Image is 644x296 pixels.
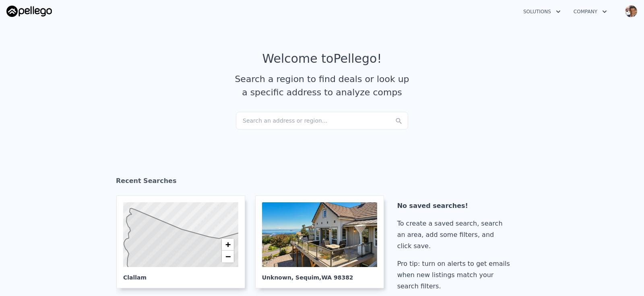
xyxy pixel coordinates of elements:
[225,251,231,261] span: −
[225,239,231,249] span: +
[255,195,390,288] a: Unknown, Sequim,WA 98382
[116,170,528,195] div: Recent Searches
[397,258,513,292] div: Pro tip: turn on alerts to get emails when new listings match your search filters.
[232,72,412,99] div: Search a region to find deals or look up a specific address to analyze comps
[517,4,567,19] button: Solutions
[116,195,252,288] a: Clallam
[222,238,234,251] a: Zoom in
[262,51,382,66] div: Welcome to Pellego !
[123,267,238,282] div: Clallam
[222,251,234,263] a: Zoom out
[625,5,638,18] img: avatar
[397,200,513,212] div: No saved searches!
[567,4,613,19] button: Company
[397,218,513,252] div: To create a saved search, search an area, add some filters, and click save.
[262,267,377,282] div: Unknown , Sequim
[319,274,353,281] span: , WA 98382
[236,112,408,129] div: Search an address or region...
[6,6,52,17] img: Pellego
